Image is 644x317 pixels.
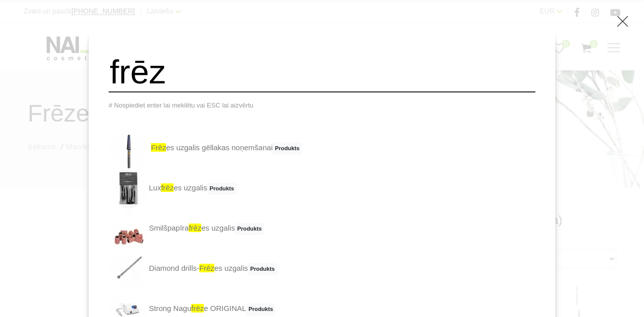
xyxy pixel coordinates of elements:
[191,304,204,312] span: frēz
[109,101,254,109] span: # Nospiediet enter lai meklētu vai ESC lai aizvērtu
[109,52,535,92] input: Meklēt produktus ...
[109,128,302,168] a: frēzes uzgalis gēllakas noņemšanaiProdukts
[199,264,214,272] span: frēz
[235,223,264,235] span: Produkts
[109,208,264,249] a: Smilšpapīrafrēzes uzgalisProdukts
[246,303,275,315] span: Produkts
[273,143,302,155] span: Produkts
[109,168,236,208] a: Luxfrēzes uzgalisProdukts
[161,183,174,192] span: frēz
[207,183,236,195] span: Produkts
[151,143,166,152] span: frēz
[189,224,201,232] span: frēz
[109,249,277,289] a: Diamond drills-frēzes uzgalisProdukts
[248,263,277,275] span: Produkts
